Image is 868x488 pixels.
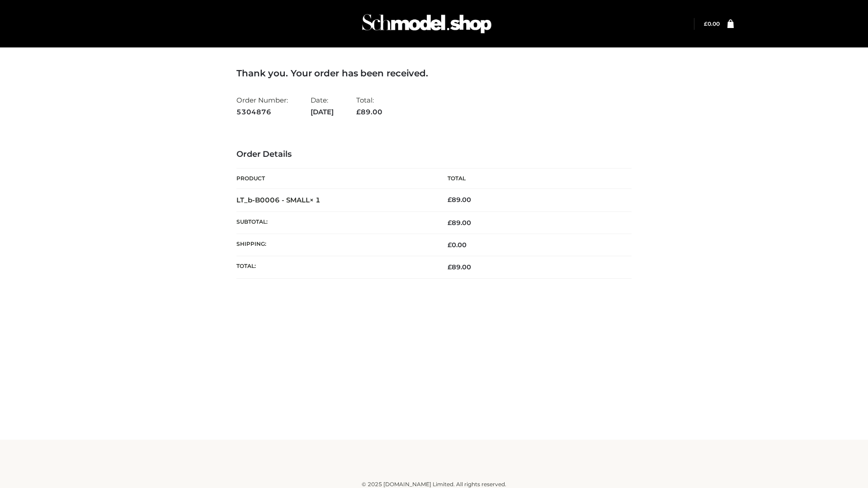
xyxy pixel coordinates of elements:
bdi: 89.00 [448,196,471,204]
strong: LT_b-B0006 - SMALL [236,196,321,204]
span: 89.00 [448,219,471,227]
th: Shipping: [236,234,434,256]
span: 89.00 [448,263,471,271]
span: £ [448,263,452,271]
li: Date: [311,92,334,120]
li: Order Number: [236,92,288,120]
img: Schmodel Admin 964 [359,6,495,42]
bdi: 0.00 [704,20,720,27]
bdi: 0.00 [448,241,467,249]
span: £ [704,20,708,27]
th: Product [236,169,434,189]
span: £ [356,108,361,116]
span: £ [448,241,452,249]
span: 89.00 [356,108,382,116]
strong: [DATE] [311,106,334,118]
li: Total: [356,92,382,120]
th: Subtotal: [236,211,434,234]
strong: 5304876 [236,106,288,118]
span: £ [448,219,452,227]
h3: Order Details [236,150,632,160]
th: Total: [236,256,434,278]
a: £0.00 [704,20,720,27]
strong: × 1 [310,196,321,204]
span: £ [448,196,452,204]
th: Total [434,169,632,189]
h3: Thank you. Your order has been received. [236,68,632,79]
